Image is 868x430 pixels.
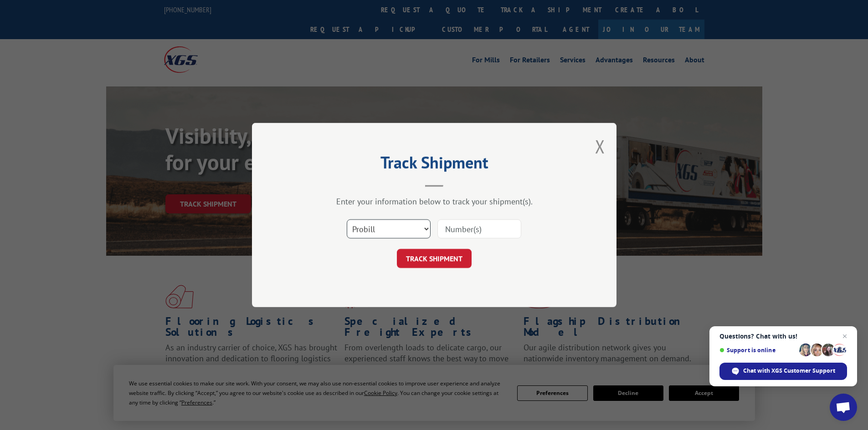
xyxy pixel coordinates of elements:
[719,333,847,340] span: Questions? Chat with us!
[437,219,521,238] input: Number(s)
[839,331,850,342] span: Close chat
[397,249,472,268] button: TRACK SHIPMENT
[743,367,835,375] span: Chat with XGS Customer Support
[298,196,571,207] div: Enter your information below to track your shipment(s).
[298,156,571,173] h2: Track Shipment
[595,134,605,158] button: Close modal
[719,363,847,380] div: Chat with XGS Customer Support
[830,394,857,421] div: Open chat
[719,347,796,354] span: Support is online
